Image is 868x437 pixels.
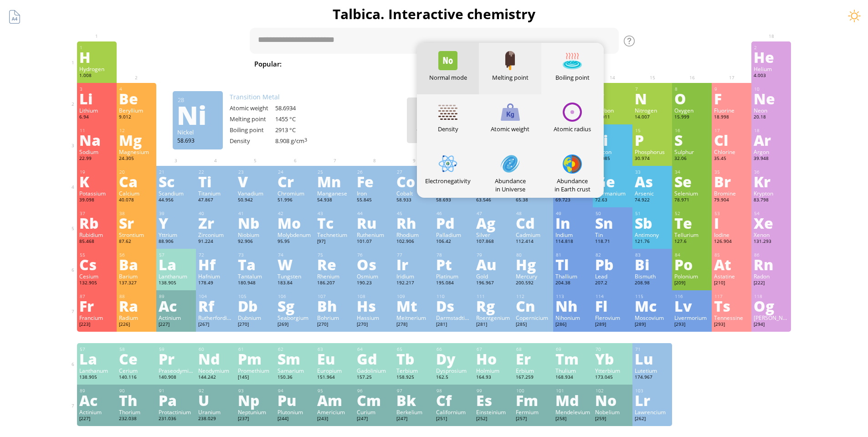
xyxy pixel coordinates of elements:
[275,137,321,145] div: 8.908 g/cm
[754,238,789,246] div: 131.293
[595,107,630,114] div: Carbon
[79,272,114,280] div: Cesium
[714,252,749,258] div: 85
[635,91,670,106] div: N
[318,169,352,175] div: 25
[595,280,630,287] div: 207.2
[386,58,411,69] span: H O
[714,107,749,114] div: Fluorine
[357,190,392,197] div: Iron
[436,197,471,204] div: 58.693
[159,216,194,230] div: Y
[635,197,670,204] div: 74.922
[238,257,273,272] div: Ta
[119,86,154,92] div: 4
[541,177,604,193] div: Abundance in Earth crust
[479,177,541,193] div: Abundance in Universe
[476,238,511,246] div: 107.868
[317,238,352,246] div: [97]
[198,190,233,197] div: Titanium
[357,211,392,216] div: 44
[238,231,273,238] div: Niobium
[714,216,749,230] div: I
[635,280,670,287] div: 208.98
[754,174,789,189] div: Kr
[595,155,630,163] div: 28.085
[119,211,154,216] div: 38
[317,216,352,230] div: Tc
[714,238,749,246] div: 126.904
[754,216,789,230] div: Xe
[119,91,154,106] div: Be
[556,252,591,258] div: 81
[159,190,194,197] div: Scandium
[635,128,670,134] div: 15
[595,272,630,280] div: Lead
[79,50,114,64] div: H
[476,272,511,280] div: Gold
[198,272,233,280] div: Hafnium
[119,293,154,299] div: 88
[595,91,630,106] div: C
[754,148,789,155] div: Argon
[79,65,114,72] div: Hydrogen
[119,252,154,258] div: 56
[119,155,154,163] div: 24.305
[119,238,154,246] div: 87.62
[555,272,591,280] div: Thallium
[119,257,154,272] div: Ba
[714,155,749,163] div: 35.45
[397,169,431,175] div: 27
[754,272,789,280] div: Radon
[275,126,321,134] div: 2913 °C
[595,148,630,155] div: Silicon
[635,238,670,246] div: 121.76
[199,169,233,175] div: 22
[674,280,709,287] div: [209]
[516,211,551,216] div: 48
[754,197,789,204] div: 83.798
[79,280,114,287] div: 132.905
[230,137,275,145] div: Density
[79,190,114,197] div: Potassium
[754,91,789,106] div: Ne
[436,238,471,246] div: 106.42
[352,58,383,69] span: Water
[79,148,114,155] div: Sodium
[230,115,275,123] div: Melting point
[714,231,749,238] div: Iodine
[674,238,709,246] div: 127.6
[555,280,591,287] div: 204.38
[635,133,670,147] div: P
[541,73,604,82] div: Boiling point
[714,272,749,280] div: Astatine
[596,86,630,92] div: 6
[754,133,789,147] div: Ar
[277,238,313,246] div: 95.95
[596,252,630,258] div: 82
[177,128,218,136] div: Nickel
[397,64,400,70] sub: 2
[159,231,194,238] div: Yttrium
[159,174,194,189] div: Sc
[674,114,709,121] div: 15.999
[754,107,789,114] div: Neon
[675,86,709,92] div: 8
[754,190,789,197] div: Krypton
[516,231,551,238] div: Cadmium
[476,197,511,204] div: 63.546
[595,174,630,189] div: Ge
[714,133,749,147] div: Cl
[754,65,789,72] div: Helium
[396,197,431,204] div: 58.933
[119,107,154,114] div: Beryllium
[674,197,709,204] div: 78.971
[357,257,392,272] div: Os
[516,252,551,258] div: 80
[317,280,352,287] div: 186.207
[714,128,749,134] div: 17
[119,216,154,230] div: Sr
[555,231,591,238] div: Indium
[238,238,273,246] div: 92.906
[596,169,630,175] div: 32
